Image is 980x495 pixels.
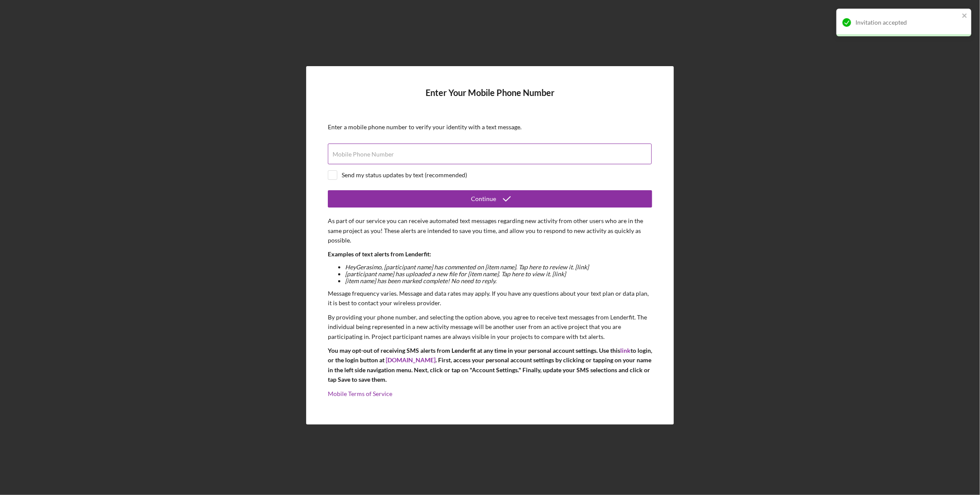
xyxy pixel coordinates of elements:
p: You may opt-out of receiving SMS alerts from Lenderfit at any time in your personal account setti... [328,346,652,385]
h4: Enter Your Mobile Phone Number [328,88,652,111]
label: Mobile Phone Number [333,151,394,158]
div: Continue [471,190,496,208]
button: Continue [328,190,652,208]
div: Send my status updates by text (recommended) [342,172,467,179]
a: link [620,347,631,354]
a: Mobile Terms of Service [328,390,392,397]
div: Invitation accepted [855,19,959,26]
button: close [962,12,968,20]
p: Examples of text alerts from Lenderfit: [328,249,652,259]
li: [item name] has been marked complete! No need to reply. [345,278,652,284]
p: By providing your phone number, and selecting the option above, you agree to receive text message... [328,313,652,342]
p: As part of our service you can receive automated text messages regarding new activity from other ... [328,216,652,245]
li: Hey Gerasimo , [participant name] has commented on [item name]. Tap here to review it. [link] [345,264,652,271]
p: Message frequency varies. Message and data rates may apply. If you have any questions about your ... [328,289,652,308]
li: [participant name] has uploaded a new file for [item name]. Tap here to view it. [link] [345,271,652,278]
div: Enter a mobile phone number to verify your identity with a text message. [328,124,652,131]
a: [DOMAIN_NAME] [386,356,436,364]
